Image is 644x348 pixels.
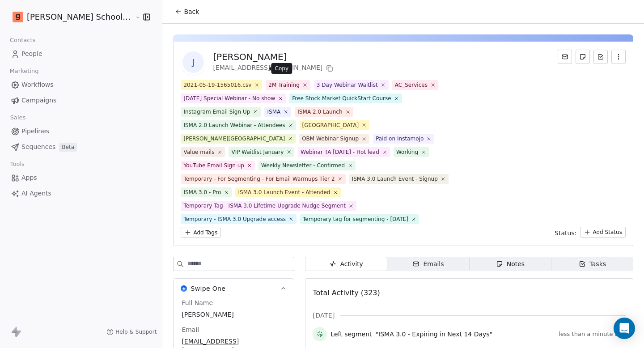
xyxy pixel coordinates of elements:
span: Marketing [6,64,42,78]
button: Add Status [580,227,626,238]
a: Campaigns [7,93,155,108]
div: Temporary - ISMA 3.0 Upgrade access [183,215,286,223]
div: 2M Training [268,81,299,89]
div: Free Stock Market QuickStart Course [292,94,391,102]
button: Swipe OneSwipe One [174,279,294,298]
span: Pipelines [21,127,49,136]
div: ISMA [267,108,280,116]
span: [PERSON_NAME] [182,310,286,319]
div: Emails [412,259,444,269]
div: ISMA 3.0 Launch Event - Signup [352,175,438,183]
span: Campaigns [21,96,56,105]
div: Temporary tag for segmenting - [DATE] [303,215,408,223]
span: Total Activity (323) [313,289,380,297]
div: Paid on Instamojo [376,135,424,143]
span: Full Name [180,298,215,307]
a: Workflows [7,77,155,92]
div: ISMA 2.0 Launch Webinar - Attendees [183,121,285,129]
div: OBM Webinar Signup [302,135,359,143]
span: People [21,49,42,59]
div: 2021-05-19-1565016.csv [183,81,251,89]
a: People [7,47,155,61]
img: Goela%20School%20Logos%20(4).png [13,12,23,22]
div: Weekly Newsletter - Confirmed [261,161,345,170]
div: YouTube Email Sign up [183,161,244,170]
span: "ISMA 3.0 - Expiring in Next 14 Days" [376,330,492,339]
span: Swipe One [191,284,225,293]
span: Apps [21,173,37,182]
div: AC_Services [395,81,428,89]
img: Swipe One [181,285,187,292]
span: Left segment [330,330,372,339]
span: Back [184,7,199,16]
div: Value mails [183,148,214,156]
div: Temporary - For Segmenting - For Email Warmups Tier 2 [183,175,335,183]
div: Webinar TA [DATE] - Hot lead [301,148,379,156]
div: 3 Day Webinar Waitlist [317,81,378,89]
div: ISMA 3.0 - Pro [183,188,221,196]
div: [PERSON_NAME] [213,51,335,63]
div: ISMA 3.0 Launch Event - Attended [238,188,330,196]
div: Open Intercom Messenger [614,318,635,339]
span: less than a minute ago [559,331,626,338]
a: SequencesBeta [7,140,155,154]
span: Status: [555,229,576,238]
span: Help & Support [115,328,157,335]
a: Pipelines [7,124,155,139]
a: AI Agents [7,186,155,201]
div: Tasks [579,259,606,269]
div: ISMA 2.0 Launch [297,108,342,116]
span: Beta [59,143,77,152]
span: Email [180,325,201,334]
button: Add Tags [181,228,221,238]
a: Apps [7,170,155,185]
span: [DATE] [313,311,335,320]
div: Notes [496,259,525,269]
div: [PERSON_NAME][GEOGRAPHIC_DATA] [183,135,285,143]
span: [PERSON_NAME] School of Finance LLP [27,11,133,23]
div: [EMAIL_ADDRESS][DOMAIN_NAME] [213,63,335,74]
button: Back [169,4,204,20]
div: Working [396,148,418,156]
span: Contacts [6,34,39,47]
div: Temporary Tag - ISMA 3.0 Lifetime Upgrade Nudge Segment [183,202,346,210]
span: J [182,51,204,73]
p: Copy [275,65,289,72]
a: Help & Support [106,328,157,335]
span: Tools [6,157,28,171]
button: [PERSON_NAME] School of Finance LLP [11,9,129,25]
span: Sequences [21,142,55,152]
span: AI Agents [21,189,51,198]
div: VIP Waitlist January [231,148,284,156]
span: Workflows [21,80,54,89]
div: Instagram Email Sign Up [183,108,250,116]
div: [GEOGRAPHIC_DATA] [302,121,359,129]
div: [DATE] Special Webinar - No show [183,94,275,102]
span: Sales [6,111,30,124]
